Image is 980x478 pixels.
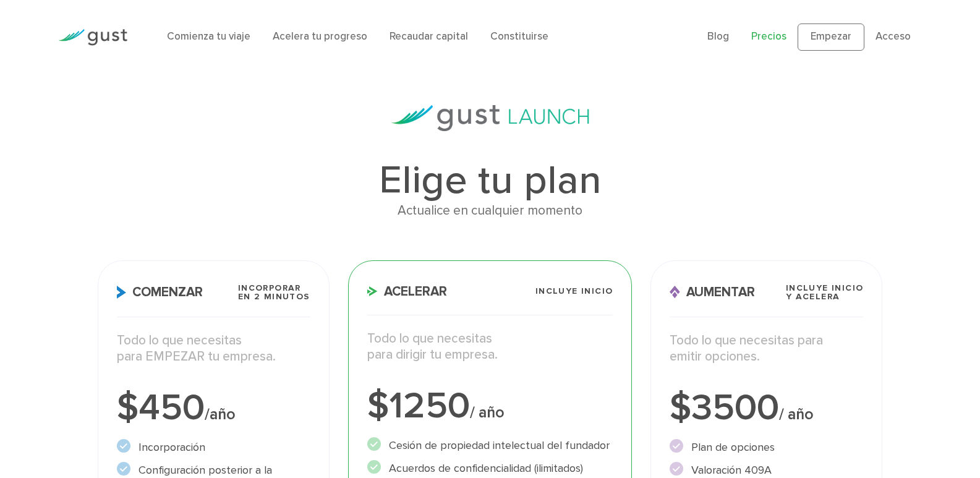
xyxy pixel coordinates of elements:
font: y ACELERA [786,291,840,302]
font: Valoración 409A [691,464,772,477]
font: Todo lo que necesitas [367,331,492,346]
font: / año [470,403,505,422]
img: gust-launch-logos.svg [391,105,589,131]
font: para EMPEZAR tu empresa. [117,349,276,364]
a: Empezar [798,23,864,51]
font: Todo lo que necesitas para [670,333,823,348]
font: / año [779,405,814,424]
a: Blog [707,30,729,43]
font: en 2 minutos [238,291,310,302]
font: Acuerdos de confidencialidad (ilimitados) [389,462,583,475]
a: Recaudar capital [390,30,468,43]
font: /año [205,405,236,424]
img: Logotipo de Gust [58,29,127,46]
font: Incluye INICIO [786,283,864,293]
img: Icono de aceleración [367,286,378,296]
font: $1250 [367,384,470,428]
a: Acceso [876,30,911,43]
font: Comenzar [132,284,203,300]
font: Plan de opciones [691,441,775,454]
a: Constituirse [490,30,548,43]
img: Icono de elevación [670,286,680,299]
font: Incorporar [238,283,301,293]
font: para dirigir tu empresa. [367,347,498,362]
font: Acelerar [384,284,447,299]
font: Todo lo que necesitas [117,333,242,348]
font: Incorporación [138,441,205,454]
font: Empezar [811,30,851,43]
font: emitir opciones. [670,349,760,364]
font: Actualice en cualquier momento [398,203,582,218]
a: Acelera tu progreso [273,30,367,43]
font: Cesión de propiedad intelectual del fundador [389,439,610,452]
a: Precios [751,30,786,43]
font: Aumentar [686,284,755,300]
font: $3500 [670,386,779,430]
font: $450 [117,386,205,430]
font: Elige tu plan [379,157,602,204]
font: Incluye INICIO [535,286,613,296]
img: Icono de inicio X2 [117,286,126,299]
a: Comienza tu viaje [167,30,250,43]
